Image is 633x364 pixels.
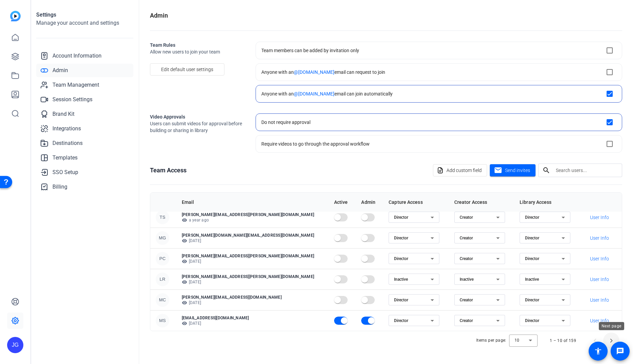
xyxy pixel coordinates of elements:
mat-icon: visibility [182,279,187,285]
mat-icon: visibility [182,217,187,223]
a: Brand Kit [36,107,133,121]
div: LR [156,273,169,286]
span: User Info [590,255,609,262]
span: Brand Kit [52,110,74,118]
button: User Info [585,253,614,265]
span: Director [525,256,539,261]
input: Search users... [556,166,617,174]
span: Templates [52,154,78,162]
h1: Admin [150,11,168,20]
span: Allow new users to join your team [150,48,245,55]
mat-icon: accessibility [594,347,602,355]
span: User Info [590,317,609,324]
mat-icon: visibility [182,259,187,264]
button: Next page [603,333,619,349]
p: [PERSON_NAME][EMAIL_ADDRESS][PERSON_NAME][DOMAIN_NAME] [182,274,323,279]
div: JG [7,337,23,353]
th: Active [329,193,356,212]
p: [DATE] [182,238,323,243]
span: User Info [590,297,609,303]
mat-icon: mail [494,166,502,175]
div: TS [156,211,169,224]
th: Library Access [514,193,580,212]
span: User Info [590,235,609,241]
span: Director [525,318,539,323]
a: Billing [36,180,133,194]
button: Previous page [587,333,603,349]
th: Capture Access [383,193,449,212]
p: [DATE] [182,321,323,326]
p: [PERSON_NAME][EMAIL_ADDRESS][PERSON_NAME][DOMAIN_NAME] [182,212,323,217]
p: [DATE] [182,300,323,305]
span: User Info [590,276,609,283]
button: User Info [585,211,614,223]
span: User Info [590,214,609,221]
span: @[DOMAIN_NAME] [294,91,334,97]
div: Do not require approval [261,119,310,126]
span: Destinations [52,139,83,147]
div: Next page [599,322,624,330]
th: Email [176,193,329,212]
button: User Info [585,294,614,306]
p: [DATE] [182,259,323,264]
mat-icon: visibility [182,300,187,305]
div: MS [156,314,169,327]
span: Creator [460,236,473,240]
th: Creator Access [449,193,514,212]
span: Team Management [52,81,99,89]
mat-icon: visibility [182,321,187,326]
span: Director [525,236,539,240]
p: [DATE] [182,279,323,285]
span: Director [394,318,408,323]
button: Add custom field [433,164,487,176]
div: MG [156,231,169,245]
p: a year ago [182,217,323,223]
button: User Info [585,232,614,244]
span: Director [525,215,539,220]
a: Admin [36,64,133,77]
span: Director [394,256,408,261]
button: User Info [585,273,614,285]
span: Inactive [525,277,539,282]
div: MC [156,293,169,307]
mat-icon: message [616,347,624,355]
h2: Video Approvals [150,113,245,120]
mat-icon: visibility [182,238,187,243]
div: Anyone with an email can request to join [261,69,385,76]
h1: Team Access [150,166,187,175]
span: Director [525,298,539,302]
span: Add custom field [446,164,482,177]
span: Billing [52,183,67,191]
span: Director [394,298,408,302]
div: PC [156,252,169,265]
a: Templates [36,151,133,165]
p: [PERSON_NAME][EMAIL_ADDRESS][PERSON_NAME][DOMAIN_NAME] [182,253,323,259]
span: Send invites [505,167,530,174]
span: Creator [460,298,473,302]
a: Session Settings [36,93,133,106]
span: Integrations [52,125,81,133]
span: @[DOMAIN_NAME] [294,69,334,75]
h2: Manage your account and settings [36,19,133,27]
th: Admin [356,193,383,212]
span: Users can submit videos for approval before building or sharing in library [150,120,245,134]
span: SSO Setup [52,168,78,176]
a: SSO Setup [36,166,133,179]
button: Edit default user settings [150,63,224,76]
button: Send invites [490,164,536,176]
span: Session Settings [52,95,92,104]
a: Account Information [36,49,133,63]
span: Creator [460,318,473,323]
h2: Team Rules [150,42,245,48]
span: Creator [460,256,473,261]
a: Destinations [36,136,133,150]
img: blue-gradient.svg [10,11,21,21]
div: Items per page: [476,337,506,344]
div: Anyone with an email can join automatically [261,90,393,97]
div: Require videos to go through the approval workflow [261,141,370,147]
span: Account Information [52,52,102,60]
button: User Info [585,315,614,327]
span: Admin [52,66,68,74]
span: Inactive [460,277,474,282]
p: [PERSON_NAME][EMAIL_ADDRESS][DOMAIN_NAME] [182,295,323,300]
